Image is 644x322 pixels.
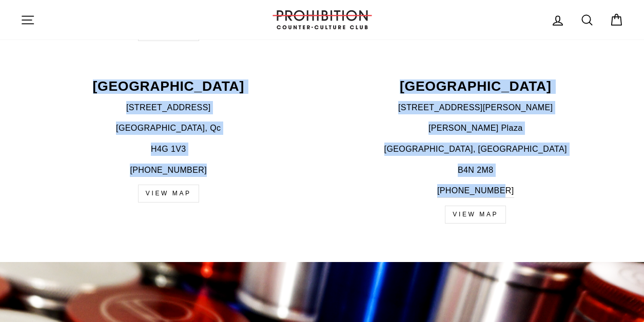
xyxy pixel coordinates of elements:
[21,79,317,93] p: [GEOGRAPHIC_DATA]
[130,164,207,177] a: [PHONE_NUMBER]
[328,79,624,93] p: [GEOGRAPHIC_DATA]
[271,10,374,29] img: PROHIBITION COUNTER-CULTURE CLUB
[445,206,506,224] a: VIEW MAP
[328,164,624,177] p: B4N 2M8
[21,101,317,114] p: [STREET_ADDRESS]
[328,101,624,114] p: [STREET_ADDRESS][PERSON_NAME]
[328,122,624,135] p: [PERSON_NAME] Plaza
[138,185,199,203] a: VIEW MAP
[437,184,514,198] a: [PHONE_NUMBER]
[21,122,317,135] p: [GEOGRAPHIC_DATA], Qc
[21,143,317,156] p: H4G 1V3
[328,143,624,156] p: [GEOGRAPHIC_DATA], [GEOGRAPHIC_DATA]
